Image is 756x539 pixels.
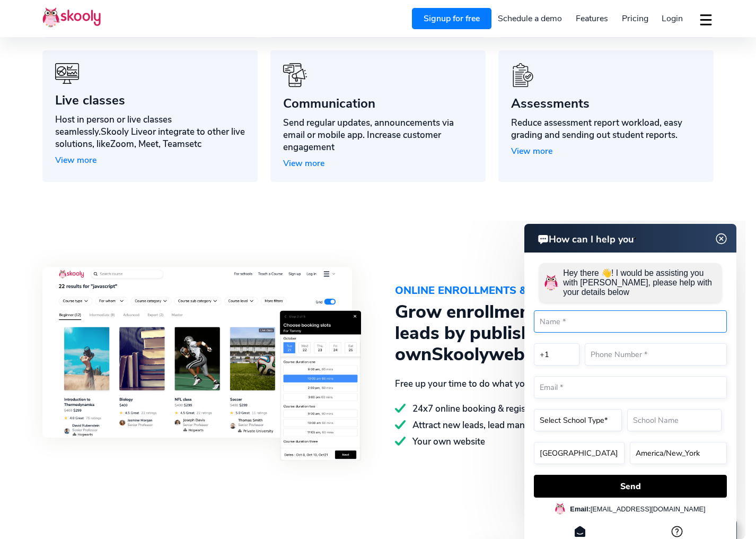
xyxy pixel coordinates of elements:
div: Assessments [511,95,701,111]
span: Pricing [622,13,648,24]
div: Attract new leads, lead management [395,419,714,431]
div: Host in person or live classes seamlessly. or integrate to other live solutions, like etc [55,114,245,150]
div: Free up your time to do what you do best, and automate leads, registrations [395,378,714,390]
div: Grow enrollments by attracting new leads by publishing your own website [395,301,714,365]
span: Login [662,13,683,24]
img: icon-benefits-6 [55,63,79,84]
div: Live classes [55,92,245,108]
div: 24x7 online booking & registrations [395,403,714,415]
div: ONLINE ENROLLMENTS & BOOKINGS [395,280,714,301]
a: Schedule a demo [491,10,569,27]
span: View more [55,154,96,166]
img: Skooly [42,7,101,28]
span: Skooly [432,342,489,367]
a: Features [569,10,615,27]
a: Pricing [615,10,655,27]
span: View more [511,145,552,157]
a: Login [655,10,690,27]
img: icon-benefits-5 [283,63,307,87]
div: Communication [283,95,473,111]
a: icon-benefits-12AssessmentsReduce assessment report workload, easy grading and sending out studen... [498,50,714,181]
span: Zoom, Meet, Teams [110,138,189,150]
span: View more [283,158,324,169]
a: icon-benefits-6Live classesHost in person or live classes seamlessly.Skooly Liveor integrate to o... [42,50,258,181]
span: Skooly Live [101,126,147,138]
button: dropdown menu [698,7,714,32]
div: Your own website [395,436,714,448]
a: Signup for free [412,8,491,29]
img: online-enrollments-and-bookings-skooly [42,267,361,461]
img: icon-benefits-12 [511,63,535,87]
a: icon-benefits-5CommunicationSend regular updates, announcements via email or mobile app. Increase... [270,50,486,181]
div: Send regular updates, announcements via email or mobile app. Increase customer engagement [283,117,473,153]
div: Reduce assessment report workload, easy grading and sending out student reports. [511,117,701,141]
